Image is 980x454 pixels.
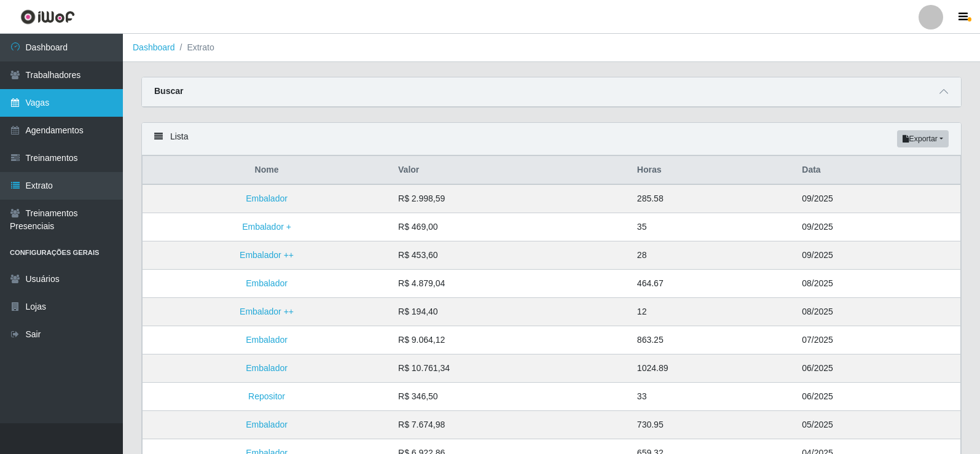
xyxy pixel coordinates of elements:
td: 863.25 [630,326,794,354]
nav: breadcrumb [123,34,980,62]
td: R$ 4.879,04 [391,270,630,298]
td: R$ 453,60 [391,241,630,270]
td: R$ 7.674,98 [391,411,630,439]
td: 08/2025 [794,298,960,326]
td: 464.67 [630,270,794,298]
td: 05/2025 [794,411,960,439]
a: Embalador + [242,222,291,232]
td: 285.58 [630,184,794,213]
th: Horas [630,156,794,185]
td: 730.95 [630,411,794,439]
td: 1024.89 [630,354,794,383]
td: 09/2025 [794,184,960,213]
td: R$ 194,40 [391,298,630,326]
td: R$ 2.998,59 [391,184,630,213]
a: Embalador [246,278,288,288]
a: Dashboard [133,42,175,52]
td: 33 [630,383,794,411]
a: Embalador [246,335,288,345]
td: 07/2025 [794,326,960,354]
a: Repositor [248,391,285,401]
a: Embalador [246,194,288,203]
div: Lista [142,123,961,155]
td: R$ 9.064,12 [391,326,630,354]
strong: Buscar [154,86,183,96]
td: 08/2025 [794,270,960,298]
td: 06/2025 [794,354,960,383]
td: 28 [630,241,794,270]
td: 09/2025 [794,213,960,241]
th: Valor [391,156,630,185]
a: Embalador ++ [240,250,294,260]
td: 12 [630,298,794,326]
td: R$ 469,00 [391,213,630,241]
th: Data [794,156,960,185]
button: Exportar [897,130,949,147]
td: 35 [630,213,794,241]
td: 09/2025 [794,241,960,270]
a: Embalador [246,420,288,429]
th: Nome [143,156,391,185]
a: Embalador ++ [240,307,294,316]
td: 06/2025 [794,383,960,411]
td: R$ 10.761,34 [391,354,630,383]
img: CoreUI Logo [20,9,75,25]
li: Extrato [175,41,214,54]
a: Embalador [246,363,288,373]
td: R$ 346,50 [391,383,630,411]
